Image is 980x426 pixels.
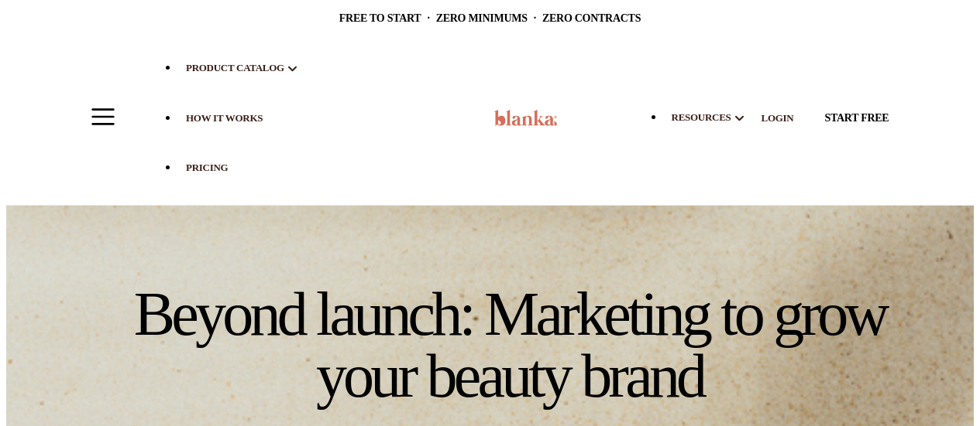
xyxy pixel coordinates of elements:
span: How It Works [186,112,263,124]
span: resources [672,111,731,123]
h1: Beyond launch: Marketing to grow your beauty brand [84,283,936,407]
a: How It Works [178,94,270,143]
span: pricing [186,162,228,173]
a: resources [664,93,754,143]
summary: Menu [76,89,130,143]
img: logo [494,110,557,126]
a: product catalog [178,43,307,94]
a: pricing [178,143,236,193]
span: Free to start · ZERO minimums · ZERO contracts [339,12,641,24]
span: LOGIN [762,112,794,124]
div: Announcement [68,6,912,31]
span: product catalog [186,62,284,73]
a: LOGIN [754,94,802,143]
a: Start Free [809,103,904,134]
